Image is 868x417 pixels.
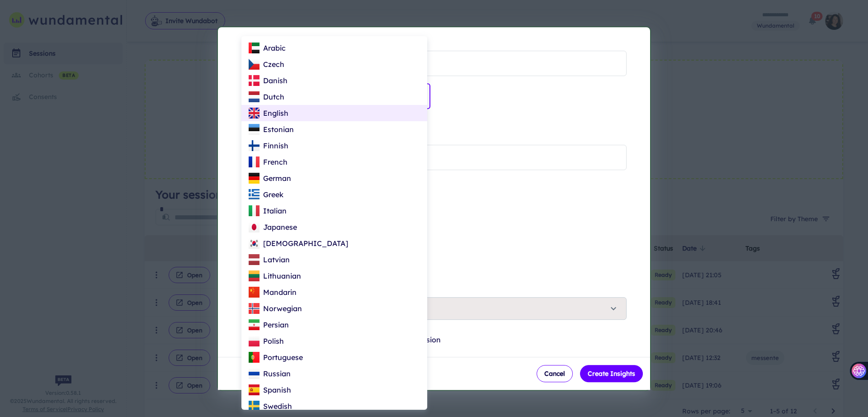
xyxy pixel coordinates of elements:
p: Polish [263,336,284,346]
img: GR [249,189,259,200]
img: ES [249,384,259,395]
p: Danish [263,75,288,86]
img: PT [249,352,259,363]
p: Czech [263,59,284,70]
img: NO [249,303,259,314]
p: French [263,156,288,167]
img: IR [249,319,259,330]
p: [DEMOGRAPHIC_DATA] [263,238,348,249]
p: English [263,108,288,118]
p: Italian [263,205,287,216]
img: FI [249,140,259,151]
img: IT [249,205,259,216]
img: AE [249,43,259,53]
p: Arabic [263,43,286,53]
img: KR [249,238,259,249]
p: Japanese [263,222,297,232]
p: Swedish [263,401,292,412]
img: CN [249,287,259,298]
img: SE [249,401,259,412]
p: Norwegian [263,303,302,314]
p: Dutch [263,91,284,102]
p: Portuguese [263,352,303,363]
p: Mandarin [263,287,297,298]
img: DE [249,173,259,184]
p: Greek [263,189,283,200]
img: EE [249,124,259,135]
p: Spanish [263,384,291,395]
img: NL [249,91,259,102]
img: PL [249,336,259,346]
img: CZ [249,59,259,70]
img: GB [249,108,259,118]
p: German [263,173,291,184]
p: Persian [263,319,289,330]
p: Latvian [263,254,290,265]
p: Estonian [263,124,294,135]
p: Lithuanian [263,270,301,281]
img: JP [249,222,259,232]
img: LV [249,254,259,265]
img: LT [249,270,259,281]
p: Russian [263,368,291,379]
img: RU [249,368,259,379]
img: DK [249,75,259,86]
img: FR [249,156,259,167]
p: Finnish [263,140,288,151]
